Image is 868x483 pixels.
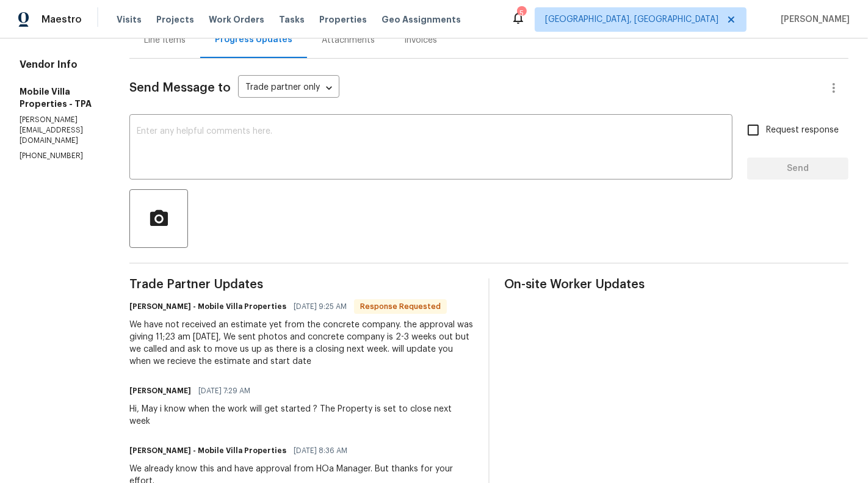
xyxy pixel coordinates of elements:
div: Progress Updates [215,34,292,46]
div: Attachments [322,34,375,46]
span: Projects [156,13,194,26]
span: Properties [319,13,367,26]
h6: [PERSON_NAME] [129,385,191,397]
h5: Mobile Villa Properties - TPA [20,85,100,110]
div: Hi, May i know when the work will get started ? The Property is set to close next week [129,403,474,427]
p: [PERSON_NAME][EMAIL_ADDRESS][DOMAIN_NAME] [20,115,100,146]
span: Work Orders [209,13,264,26]
span: Geo Assignments [382,13,461,26]
span: Send Message to [129,82,231,94]
h4: Vendor Info [20,59,100,71]
div: Line Items [144,34,186,46]
div: 5 [517,7,526,20]
div: We have not received an estimate yet from the concrete company. the approval was giving 11;23 am ... [129,319,474,368]
span: [GEOGRAPHIC_DATA], [GEOGRAPHIC_DATA] [545,13,718,26]
h6: [PERSON_NAME] - Mobile Villa Properties [129,300,286,313]
span: On-site Worker Updates [504,278,848,291]
span: Response Requested [355,300,446,313]
span: Request response [766,124,839,137]
p: [PHONE_NUMBER] [20,151,100,161]
span: [DATE] 7:29 AM [198,385,250,397]
span: [DATE] 8:36 AM [294,445,347,457]
span: Visits [117,13,142,26]
div: Invoices [404,34,437,46]
div: Trade partner only [238,78,339,98]
span: [DATE] 9:25 AM [294,300,347,313]
h6: [PERSON_NAME] - Mobile Villa Properties [129,445,286,457]
span: Tasks [279,15,305,24]
span: Maestro [42,13,82,26]
span: [PERSON_NAME] [776,13,850,26]
span: Trade Partner Updates [129,278,474,291]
